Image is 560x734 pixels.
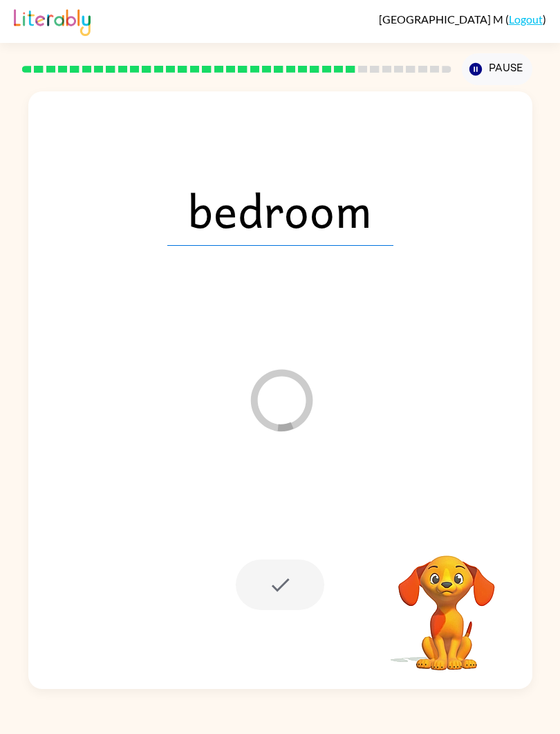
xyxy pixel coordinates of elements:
[14,6,91,36] img: Literably
[379,12,505,26] span: [GEOGRAPHIC_DATA] M
[377,534,516,672] video: Your browser must support playing .mp4 files to use Literably. Please try using another browser.
[379,12,546,26] div: ( )
[509,12,543,26] a: Logout
[167,174,393,246] span: bedroom
[462,53,532,85] button: Pause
